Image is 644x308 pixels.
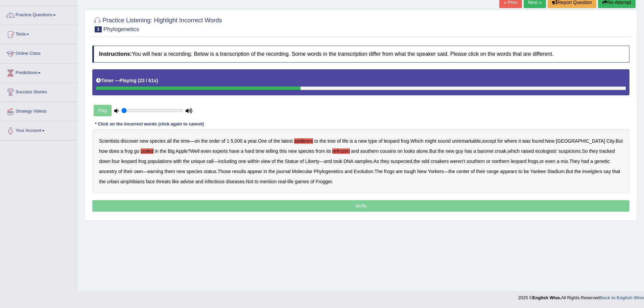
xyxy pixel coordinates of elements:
[581,159,589,164] b: had
[107,179,119,184] b: urban
[511,159,527,164] b: leopard
[315,148,325,154] b: from
[247,169,262,174] b: appear
[360,148,379,154] b: southern
[292,169,313,174] b: Molecular
[599,148,615,154] b: tracked
[165,169,175,174] b: them
[121,159,137,164] b: leopard
[326,148,331,154] b: its
[176,148,188,154] b: Apple
[96,78,158,83] h5: Timer —
[99,179,105,184] b: the
[235,138,242,144] b: 000
[167,138,172,144] b: all
[589,148,598,154] b: they
[148,159,172,164] b: populations
[168,148,174,154] b: Big
[528,159,538,164] b: frogs
[183,159,189,164] b: the
[186,169,202,174] b: species
[464,148,472,154] b: has
[245,148,254,154] b: hard
[278,179,286,184] b: real
[410,138,424,144] b: Which
[332,148,350,154] b: refrozen
[190,148,199,154] b: Well
[207,159,214,164] b: call
[314,138,318,144] b: to
[616,138,623,144] b: But
[473,148,476,154] b: a
[172,179,179,184] b: like
[342,138,348,144] b: life
[146,179,155,184] b: face
[545,138,554,144] b: New
[600,295,644,300] strong: Back to English Wise
[305,159,319,164] b: Liberty
[288,148,297,154] b: new
[109,148,119,154] b: does
[141,148,153,154] b: coded
[0,25,77,42] a: Tests
[99,169,117,174] b: ancestry
[438,138,451,144] b: sound
[134,148,140,154] b: go
[530,169,546,174] b: Yankee
[431,159,449,164] b: croakers
[380,159,389,164] b: they
[384,169,395,174] b: frogs
[138,78,139,83] b: (
[103,26,139,32] small: Phylogenetics
[354,169,373,174] b: Evolution
[280,148,287,154] b: this
[247,159,260,164] b: within
[384,138,400,144] b: leopard
[173,159,182,164] b: with
[416,148,428,154] b: alone
[428,169,444,174] b: Yorkers
[205,179,224,184] b: infectious
[477,148,493,154] b: baronet
[95,26,102,32] span: 3
[343,159,353,164] b: DNA
[374,159,379,164] b: As
[350,138,353,144] b: is
[375,169,383,174] b: The
[521,148,534,154] b: raised
[238,159,246,164] b: one
[295,179,309,184] b: games
[140,138,148,144] b: new
[316,179,332,184] b: Frogger
[248,138,257,144] b: year
[379,138,383,144] b: of
[540,159,544,164] b: or
[535,148,557,154] b: ecologists'
[495,148,506,154] b: croak
[226,138,229,144] b: 1
[547,169,565,174] b: Stadium
[476,169,485,174] b: their
[134,169,143,174] b: own
[519,138,521,144] b: it
[218,169,231,174] b: Those
[255,179,259,184] b: to
[582,148,588,154] b: So
[120,179,145,184] b: amphibians
[125,148,133,154] b: frog
[337,138,341,144] b: of
[524,169,529,174] b: be
[181,138,190,144] b: time
[310,179,314,184] b: of
[498,138,503,144] b: for
[201,148,211,154] b: even
[300,159,304,164] b: of
[333,159,342,164] b: took
[532,295,561,300] strong: English Wise.
[612,169,620,174] b: that
[195,179,203,184] b: and
[241,148,243,154] b: a
[574,169,581,174] b: the
[486,159,490,164] b: or
[201,138,208,144] b: the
